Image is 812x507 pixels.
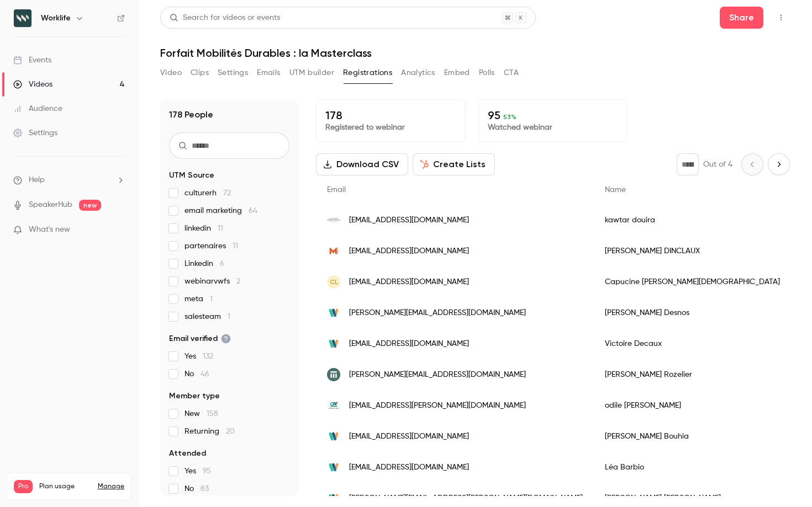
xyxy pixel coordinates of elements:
[249,207,257,215] span: 64
[184,188,231,199] span: culturerh
[325,109,456,122] p: 178
[112,225,125,235] iframe: Noticeable Trigger
[184,258,224,269] span: Linkedin
[207,410,218,418] span: 158
[41,13,71,24] h6: Worklife
[349,276,469,288] span: [EMAIL_ADDRESS][DOMAIN_NAME]
[720,7,763,29] button: Share
[768,153,790,175] button: Next page
[594,205,791,236] div: kawtar douira
[233,242,238,250] span: 11
[29,174,45,186] span: Help
[488,109,618,122] p: 95
[184,205,257,216] span: email marketing
[13,103,62,114] div: Audience
[13,55,51,66] div: Events
[201,370,209,378] span: 46
[401,64,435,82] button: Analytics
[772,9,790,26] button: Top Bar Actions
[703,159,732,170] p: Out of 4
[349,431,469,442] span: [EMAIL_ADDRESS][DOMAIN_NAME]
[160,46,790,60] h1: Forfait Mobilités Durables : la Masterclass
[327,430,340,443] img: worklife.io
[226,428,235,435] span: 20
[29,199,72,211] a: SpeakerHub
[14,9,31,27] img: Worklife
[289,64,334,82] button: UTM builder
[594,297,791,328] div: [PERSON_NAME] Desnos
[184,483,209,494] span: No
[184,311,230,322] span: salesteam
[184,466,211,477] span: Yes
[184,293,213,305] span: meta
[349,246,469,257] span: [EMAIL_ADDRESS][DOMAIN_NAME]
[98,482,124,491] a: Manage
[594,236,791,266] div: [PERSON_NAME] DINCLAUX
[203,353,213,360] span: 132
[413,153,495,175] button: Create Lists
[39,482,91,491] span: Plan usage
[327,306,340,319] img: worklife.io
[327,492,340,505] img: worklife.io
[79,200,101,211] span: new
[343,64,392,82] button: Registrations
[349,307,526,319] span: [PERSON_NAME][EMAIL_ADDRESS][DOMAIN_NAME]
[349,462,469,473] span: [EMAIL_ADDRESS][DOMAIN_NAME]
[184,223,223,234] span: linkedin
[184,276,240,287] span: webinarvwfs
[349,338,469,350] span: [EMAIL_ADDRESS][DOMAIN_NAME]
[13,174,125,186] li: help-dropdown-opener
[504,64,519,82] button: CTA
[210,295,213,303] span: 1
[349,369,526,381] span: [PERSON_NAME][EMAIL_ADDRESS][DOMAIN_NAME]
[220,260,224,268] span: 6
[218,64,248,82] button: Settings
[29,224,70,236] span: What's new
[184,369,209,380] span: No
[169,333,231,344] span: Email verified
[327,214,340,227] img: vwfs.com
[594,359,791,390] div: [PERSON_NAME] Rozelier
[594,421,791,452] div: [PERSON_NAME] Bouhia
[169,391,220,402] span: Member type
[223,189,231,197] span: 72
[349,493,583,504] span: [PERSON_NAME][EMAIL_ADDRESS][PERSON_NAME][DOMAIN_NAME]
[594,452,791,483] div: Léa Barbio
[13,127,57,138] div: Settings
[479,64,495,82] button: Polls
[316,153,408,175] button: Download CSV
[201,485,209,493] span: 83
[184,426,235,437] span: Returning
[14,480,33,493] span: Pro
[184,241,238,252] span: partenaires
[257,64,280,82] button: Emails
[203,467,211,475] span: 95
[327,368,340,381] img: swissre.com
[594,390,791,421] div: odile [PERSON_NAME]
[160,64,182,82] button: Video
[184,351,213,362] span: Yes
[191,64,209,82] button: Clips
[444,64,470,82] button: Embed
[330,277,338,287] span: CL
[218,225,223,232] span: 11
[349,215,469,226] span: [EMAIL_ADDRESS][DOMAIN_NAME]
[488,122,618,133] p: Watched webinar
[170,12,280,24] div: Search for videos or events
[327,337,340,350] img: worklife.io
[594,266,791,297] div: Capucine [PERSON_NAME][DEMOGRAPHIC_DATA]
[184,408,218,419] span: New
[327,244,340,258] img: maisadour.com
[228,313,230,321] span: 1
[325,122,456,133] p: Registered to webinar
[594,328,791,359] div: Victoire Decaux
[327,461,340,474] img: worklife.io
[13,79,52,90] div: Videos
[327,186,346,194] span: Email
[236,277,240,285] span: 2
[169,448,206,459] span: Attended
[349,400,526,412] span: [EMAIL_ADDRESS][PERSON_NAME][DOMAIN_NAME]
[169,108,213,121] h1: 178 People
[327,399,340,412] img: ca-pca.fr
[503,113,516,121] span: 53 %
